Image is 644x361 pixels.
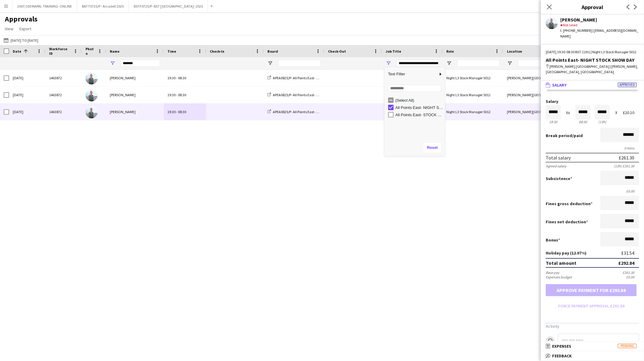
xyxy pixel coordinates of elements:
[167,49,176,54] span: Time
[546,49,639,55] div: [DATE] 19:30-08:30 BST (13h) | Night L3 Stock Manager 5012
[546,237,560,243] label: Bonus
[546,270,559,275] div: Base pay
[86,89,98,101] img: Aimee Knight
[623,110,639,115] div: £20.10
[560,22,639,28] div: Not rated
[267,61,273,66] button: Open Filter Menu
[210,49,224,54] span: Check-In
[13,49,21,54] span: Date
[395,113,443,117] div: All Points East- STOCK BUILD
[619,155,634,161] div: £261.30
[546,219,588,225] label: Fines net deduction
[546,155,571,161] div: Total salary
[167,93,176,97] span: 19:30
[395,98,443,103] div: (Select All)
[86,72,98,84] img: Aimee Knight
[552,353,572,359] span: Feedback
[566,110,570,115] div: to
[267,76,323,80] a: APEA0825/P- All Points East- 2025
[546,133,583,138] label: /paid
[546,201,592,206] label: Fines gross deduction
[503,87,564,103] div: [PERSON_NAME][GEOGRAPHIC_DATA]
[541,3,644,11] h3: Approval
[9,87,45,103] div: [DATE]
[49,47,71,56] span: Workforce ID
[518,60,560,67] input: Location Filter Input
[17,25,34,33] a: Export
[546,99,639,104] label: Salary
[106,70,164,86] div: [PERSON_NAME]
[106,87,164,103] div: [PERSON_NAME]
[106,103,164,120] div: [PERSON_NAME]
[178,110,186,114] span: 08:30
[176,110,177,114] span: -
[595,120,610,124] div: 13h
[12,0,77,12] button: 2007/100 MAPAL TRAINING- ONLINE
[618,83,637,87] span: Approved
[546,275,572,279] div: Expenses budget
[457,60,500,67] input: Role Filter Input
[110,61,115,66] button: Open Filter Menu
[614,164,639,168] div: (13h) £261.30
[618,260,634,266] div: £292.84
[45,87,82,103] div: 1463872
[167,110,176,114] span: 19:30
[546,189,639,193] div: £0.00
[178,76,186,80] span: 08:30
[9,103,45,120] div: [DATE]
[507,49,522,54] span: Location
[546,133,572,138] span: Break period
[19,26,31,31] span: Export
[273,93,323,97] span: APEA0825/P- All Points East- 2025
[273,76,323,80] span: APEA0825/P- All Points East- 2025
[2,25,16,33] a: View
[267,49,278,54] span: Board
[546,64,639,75] div: [PERSON_NAME] [GEOGRAPHIC_DATA] | [PERSON_NAME], [GEOGRAPHIC_DATA], [GEOGRAPHIC_DATA]
[395,105,443,110] div: All Points East- NIGHT STOCK SHOW DAY
[273,110,323,114] span: APEA0825/P- All Points East- 2025
[278,60,321,67] input: Board Filter Input
[2,37,39,44] button: [DATE] to [DATE]
[328,49,346,54] span: Check-Out
[621,250,639,256] div: £31.54
[618,344,637,348] span: Pending
[552,82,567,88] span: Salary
[45,70,82,86] div: 1463872
[384,97,445,118] div: Filter List
[541,90,644,358] div: SalaryApproved
[546,57,639,63] div: All Points East- NIGHT STOCK SHOW DAY
[443,103,503,120] div: Night L3 Stock Manager 5012
[121,60,160,67] input: Name Filter Input
[384,67,445,156] div: Column Filter
[5,26,13,31] span: View
[622,270,639,275] div: £261.30
[384,69,438,79] span: Text Filter
[615,110,617,115] div: X
[546,176,572,181] label: Subsistence
[546,323,639,329] h3: Activity
[503,70,564,86] div: [PERSON_NAME][GEOGRAPHIC_DATA]
[541,80,644,90] mat-expansion-panel-header: SalaryApproved
[424,143,441,153] button: Reset
[575,120,591,124] div: 08:30
[503,103,564,120] div: [PERSON_NAME][GEOGRAPHIC_DATA]
[386,49,401,54] span: Job Title
[552,343,571,349] span: Expenses
[446,61,452,66] button: Open Filter Menu
[267,93,323,97] a: APEA0825/P- All Points East- 2025
[77,0,129,12] button: BATT0725/P - ArcadeX 2025
[546,260,576,266] div: Total amount
[386,61,391,66] button: Open Filter Menu
[541,342,644,351] mat-expansion-panel-header: ExpensesPending
[560,17,639,22] div: [PERSON_NAME]
[176,76,177,80] span: -
[446,49,454,54] span: Role
[546,146,639,150] div: 0 mins
[129,0,208,12] button: BSTF0725/P- BST [GEOGRAPHIC_DATA]- 2025
[443,70,503,86] div: Night L3 Stock Manager 5012
[443,87,503,103] div: Night L3 Stock Manager 5012
[626,275,639,279] div: £0.00
[267,110,323,114] a: APEA0825/P- All Points East- 2025
[86,106,98,118] img: Aimee Knight
[9,70,45,86] div: [DATE]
